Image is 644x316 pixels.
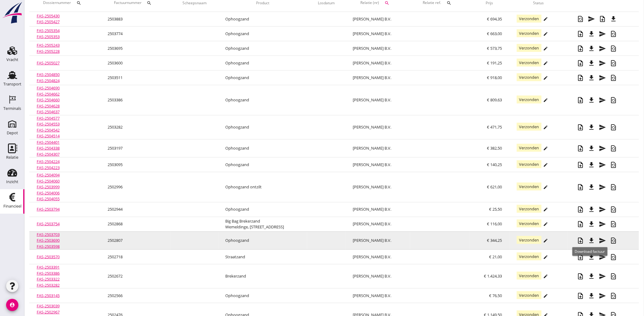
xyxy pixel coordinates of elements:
a: FAS-2505243 [37,42,60,48]
a: FAS-2503145 [37,293,60,298]
a: FAS-2503703 [37,232,60,237]
i: file_download [588,206,595,213]
i: note_add [577,206,584,213]
td: 2503883 [100,12,171,27]
td: 2502996 [100,172,171,202]
i: restore_page [610,237,617,244]
td: € 471,75 [470,115,510,139]
td: Ophoogzand [218,115,307,139]
i: restore_page [610,96,617,104]
a: FAS-2504060 [37,178,60,184]
i: file_download [588,45,595,52]
a: FAS-2504224 [37,159,60,164]
td: € 573,75 [470,41,510,56]
i: search [147,1,152,5]
i: note_add [577,145,584,152]
i: restore_page [610,292,617,300]
a: FAS-2503570 [37,254,60,260]
i: note_add [577,161,584,169]
a: FAS-2503386 [37,271,60,276]
i: note_add [599,15,606,23]
td: € 116,00 [470,217,510,231]
span: Verzonden [517,73,542,81]
a: FAS-2503039 [37,303,60,309]
div: Relatie [6,155,18,159]
i: restore_page [610,253,617,261]
i: edit [543,31,548,36]
i: file_download [588,30,595,38]
i: file_download [588,74,595,82]
span: Verzonden [517,272,542,280]
td: Ophoogzand [218,158,307,172]
td: 2503600 [100,56,171,71]
a: FAS-2504577 [37,115,60,121]
i: edit [543,238,548,243]
a: FAS-2504628 [37,103,60,109]
i: edit [543,255,548,260]
span: Verzonden [517,29,542,37]
td: [PERSON_NAME] B.V. [346,158,410,172]
i: restore_page [610,145,617,152]
a: FAS-2503598 [37,244,60,249]
i: edit [543,75,548,80]
i: note_add [577,124,584,131]
i: file_download [588,253,595,261]
td: Ophoogzand ontzilt [218,172,307,202]
a: FAS-2504553 [37,121,60,127]
a: FAS-2504055 [37,196,60,202]
td: Ophoogzand [218,56,307,71]
td: [PERSON_NAME] B.V. [346,41,410,56]
i: restore_page [610,74,617,82]
a: FAS-2504223 [37,165,60,170]
td: [PERSON_NAME] B.V. [346,115,410,139]
i: send [599,183,606,191]
td: 2502718 [100,250,171,264]
i: note_add [577,45,584,52]
td: Ophoogzand [218,41,307,56]
i: send [588,15,595,23]
i: edit [543,207,548,212]
i: restore_page [610,60,617,67]
td: € 663,00 [470,27,510,41]
td: € 344,25 [470,231,510,250]
i: note_add [577,253,584,261]
td: 2503282 [100,115,171,139]
td: Ophoogzand [218,12,307,27]
td: Ophoogzand [218,202,307,217]
img: logo-small.a267ee39.svg [1,2,23,24]
a: FAS-2504338 [37,145,60,151]
span: Verzonden [517,252,542,260]
td: € 918,00 [470,71,510,85]
i: send [599,145,606,152]
i: restore_page [610,273,617,280]
span: Verzonden [517,160,542,168]
td: 2502868 [100,217,171,231]
a: FAS-2504850 [37,72,60,77]
td: [PERSON_NAME] B.V. [346,139,410,158]
i: file_download [588,60,595,67]
td: Big Bag Brekerzand Wemeldinge, [STREET_ADDRESS] [218,217,307,231]
td: € 1.424,33 [470,264,510,289]
td: 2503386 [100,85,171,115]
i: send [599,220,606,228]
i: edit [543,98,548,103]
i: edit [543,274,548,279]
i: file_download [588,161,595,169]
td: [PERSON_NAME] B.V. [346,12,410,27]
a: FAS-2502967 [37,309,60,315]
i: account_circle [6,299,18,311]
td: 2502944 [100,202,171,217]
a: FAS-2505354 [37,28,60,33]
div: Inzicht [6,180,18,184]
div: Transport [3,82,21,86]
a: FAS-2505027 [37,60,60,66]
i: restore_page [577,15,584,23]
a: FAS-2504660 [37,97,60,103]
a: FAS-2505427 [37,19,60,24]
td: [PERSON_NAME] B.V. [346,264,410,289]
td: [PERSON_NAME] B.V. [346,202,410,217]
a: FAS-2503999 [37,184,60,190]
td: Ophoogzand [218,289,307,303]
i: file_download [588,124,595,131]
i: file_download [588,145,595,152]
